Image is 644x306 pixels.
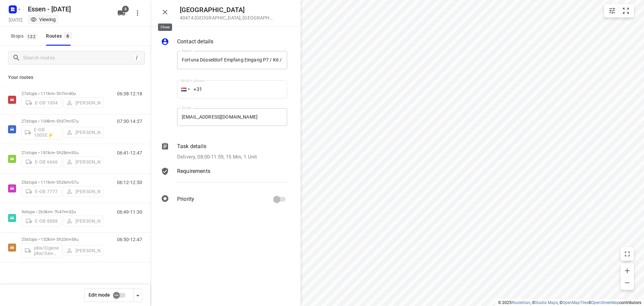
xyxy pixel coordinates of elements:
span: 57u [71,119,78,124]
button: More [131,6,144,20]
p: 27 stops • 104km • 5h37m [21,119,103,124]
p: Priority [177,195,194,203]
span: 32u [69,209,76,214]
p: 40474 [GEOGRAPHIC_DATA] , [GEOGRAPHIC_DATA] [180,15,274,20]
div: You are currently in view mode. To make any changes, go to edit project. [30,16,56,23]
p: 27 stops • 111km • 5h7m [21,91,103,96]
button: Fit zoom [619,4,633,17]
p: 06:12-12:50 [117,180,142,185]
div: Driver app settings [134,291,142,299]
button: Map settings [605,4,619,17]
div: Requirements [161,167,287,187]
span: 57u [71,180,78,185]
a: Stadia Maps [535,300,558,305]
span: • [70,150,71,155]
span: 6 [64,32,72,39]
p: 06:49-11:30 [117,209,142,215]
div: small contained button group [604,4,634,17]
p: Task details [177,142,206,150]
p: 21 stops • 181km • 5h28m [21,150,103,155]
span: 6 [122,6,129,12]
p: Requirements [177,167,210,175]
span: 132 [25,33,37,40]
a: Routetitan [512,300,530,305]
div: Netherlands: + 31 [177,80,190,98]
input: Search routes [23,53,133,63]
p: 9 stops • 263km • 7h47m [21,209,103,214]
span: • [67,91,69,96]
div: Task detailsDelivery, 08:00-11:59, 15 Min, 1 Unit [161,142,287,161]
span: • [67,209,69,214]
p: 23 stops • 152km • 5h23m [21,237,103,242]
span: Edit mode [89,292,110,298]
input: 1 (702) 123-4567 [177,80,287,98]
div: / [133,54,141,61]
span: • [70,119,71,124]
span: Stops [11,32,39,40]
span: 38u [71,237,78,242]
li: © 2025 , © , © © contributors [498,300,641,305]
span: • [70,180,71,185]
p: 06:38-12:18 [117,91,142,96]
span: 40u [69,91,76,96]
span: • [70,237,71,242]
div: Routes [46,32,74,40]
p: 07:30-14:37 [117,119,142,124]
p: 06:50-12:47 [117,237,142,242]
button: 6 [115,6,128,20]
label: Mobile phone [181,79,204,83]
div: Contact details [161,38,287,47]
p: 25 stops • 111km • 5h26m [21,180,103,185]
span: 33u [71,150,78,155]
p: Your routes [8,74,142,81]
p: Delivery, 08:00-11:59, 15 Min, 1 Unit [177,153,257,161]
a: OpenMapTiles [562,300,588,305]
p: Contact details [177,38,213,46]
p: 06:41-12:47 [117,150,142,156]
h5: [GEOGRAPHIC_DATA] [180,6,274,14]
a: OpenStreetMap [591,300,619,305]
